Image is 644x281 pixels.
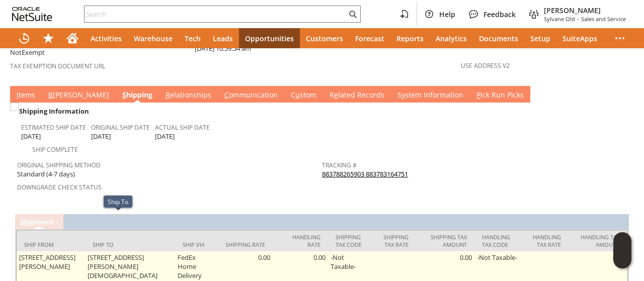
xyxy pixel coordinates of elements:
span: [PERSON_NAME] [544,6,626,15]
a: Analytics [430,28,473,48]
a: Activities [85,28,128,48]
div: Handling Tax Code [482,233,514,248]
a: Leads [207,28,239,48]
a: Relationships [163,90,214,101]
a: Communication [222,90,280,101]
a: Reports [390,28,430,48]
a: Actual Ship Date [155,123,210,132]
span: R [166,90,170,100]
a: Unrolled view on [616,88,628,100]
a: Home [60,28,85,48]
span: [DATE] [91,132,111,141]
a: Opportunities [239,28,300,48]
span: [DATE] [21,132,41,141]
div: Shipping Tax Amount [424,233,467,248]
span: Documents [479,34,518,43]
span: h [24,217,29,227]
div: Ship Via [183,241,210,248]
a: Tracking # [322,161,357,169]
span: NotExempt [10,48,45,57]
a: Tech [179,28,207,48]
span: - [577,15,579,23]
a: Items [14,90,38,101]
div: Shortcuts [36,28,60,48]
a: System Information [395,90,466,101]
a: Use Address V2 [461,61,510,70]
div: Ship To [108,198,128,206]
span: Reports [396,34,424,43]
div: Shipping Information [17,105,318,118]
span: Analytics [436,34,467,43]
span: C [224,90,229,100]
span: Sales and Service [581,15,626,23]
a: Setup [524,28,556,48]
span: Sylvane Old [544,15,575,23]
svg: Recent Records [18,32,30,44]
span: Oracle Guided Learning Widget. To move around, please hold and drag [613,251,631,269]
a: Downgrade Check Status [17,183,102,192]
svg: Search [347,8,359,20]
svg: Home [66,32,78,44]
a: Related Records [327,90,387,101]
div: Shipping Tax Rate [380,233,409,248]
div: Shipping Rate [225,241,265,248]
a: Shipping [120,90,155,101]
span: Opportunities [245,34,294,43]
span: u [295,90,300,100]
span: y [401,90,405,100]
a: Customers [300,28,349,48]
span: [DATE] 10:59:54 am [195,44,251,53]
span: Leads [213,34,233,43]
a: Shipment [20,217,54,227]
span: Warehouse [134,34,173,43]
a: Original Ship Date [91,123,150,132]
a: Ship Complete [32,145,78,154]
span: Customers [306,34,343,43]
span: SuiteApps [562,34,597,43]
a: Estimated Ship Date [21,123,86,132]
a: 883788265903 883783164751 [322,169,408,178]
a: Custom [288,90,319,101]
span: Tech [185,34,201,43]
span: Setup [530,34,550,43]
span: I [17,90,19,100]
svg: Shortcuts [42,32,54,44]
span: e [334,90,338,100]
div: Ship To [93,241,168,248]
span: Standard (4-7 days) [17,169,75,179]
a: Tax Exemption Document URL [10,62,105,70]
span: S [122,90,126,100]
a: Forecast [349,28,390,48]
input: Search [85,8,347,20]
a: Pick Run Picks [474,90,526,101]
div: Handling Rate [280,233,321,248]
span: B [48,90,53,100]
span: Forecast [355,34,384,43]
div: Shipping Tax Code [336,233,365,248]
a: SuiteApps [556,28,603,48]
img: Unchecked [10,103,19,111]
span: Help [439,10,455,19]
a: Original Shipping Method [17,161,101,169]
span: [DATE] [155,132,175,141]
iframe: Click here to launch Oracle Guided Learning Help Panel [613,232,631,268]
span: Feedback [484,10,516,19]
svg: logo [12,7,52,21]
a: Documents [473,28,524,48]
div: Handling Tax Rate [529,233,561,248]
span: Activities [91,34,122,43]
div: More menus [608,28,632,48]
div: Handling Tax Amount [576,233,620,248]
a: Recent Records [12,28,36,48]
a: Warehouse [128,28,179,48]
div: Ship From [24,241,77,248]
a: B[PERSON_NAME] [46,90,112,101]
span: P [476,90,480,100]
